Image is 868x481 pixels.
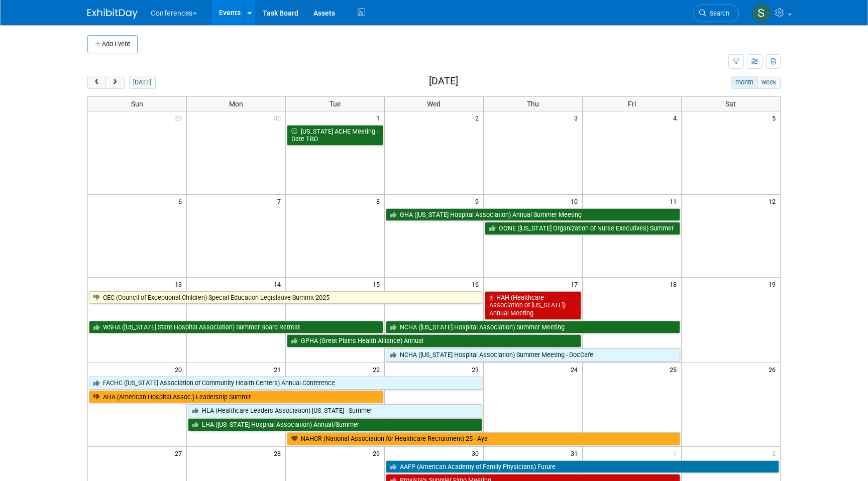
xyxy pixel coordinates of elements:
[89,291,482,304] a: CEC (Council of Exceptional Children) Special Education Legislative Summit 2025
[672,447,681,459] span: 1
[229,100,243,108] span: Mon
[375,111,384,124] span: 1
[174,111,186,124] span: 29
[89,391,383,404] a: AHA (American Hospital Assoc.) Leadership Summit
[330,100,341,108] span: Tue
[527,100,539,108] span: Thu
[570,195,582,207] span: 10
[386,321,680,334] a: NCHA ([US_STATE] Hospital Association) Summer Meeting
[485,222,680,235] a: OONE ([US_STATE] Organization of Nurse Executives) Summer
[287,125,383,146] a: [US_STATE] ACHE Meeting - Date TBD
[372,447,384,459] span: 29
[628,100,636,108] span: Fri
[471,447,483,459] span: 30
[752,4,771,23] img: Sophie Buffo
[188,418,482,431] a: LHA ([US_STATE] Hospital Association) Annual/Summer
[131,100,143,108] span: Sun
[771,111,780,124] span: 5
[474,111,483,124] span: 2
[174,447,186,459] span: 27
[273,447,285,459] span: 28
[87,9,138,19] img: ExhibitDay
[429,76,458,87] h2: [DATE]
[386,460,779,473] a: AAFP (American Academy of Family Physicians) Future
[273,111,285,124] span: 30
[386,348,680,362] a: NCHA ([US_STATE] Hospital Association) Summer Meeting - DocCafe
[372,278,384,290] span: 15
[693,5,739,22] a: Search
[570,363,582,376] span: 24
[105,76,124,89] button: next
[87,35,138,53] button: Add Event
[725,100,736,108] span: Sat
[87,76,106,89] button: prev
[570,447,582,459] span: 31
[273,278,285,290] span: 14
[757,76,781,89] button: week
[669,278,681,290] span: 18
[573,111,582,124] span: 3
[188,404,482,417] a: HLA (Healthcare Leaders Association) [US_STATE] - Summer
[129,76,156,89] button: [DATE]
[177,195,186,207] span: 6
[768,195,780,207] span: 12
[669,363,681,376] span: 25
[669,195,681,207] span: 11
[672,111,681,124] span: 4
[372,363,384,376] span: 22
[771,447,780,459] span: 2
[386,208,680,221] a: GHA ([US_STATE] Hospital Association) Annual Summer Meeting
[427,100,441,108] span: Wed
[471,363,483,376] span: 23
[485,291,581,320] a: HAH (Healthcare Association of [US_STATE]) Annual Meeting
[731,76,758,89] button: month
[174,363,186,376] span: 20
[287,334,581,347] a: GPHA (Great Plains Health Alliance) Annual
[375,195,384,207] span: 8
[273,363,285,376] span: 21
[287,432,680,445] a: NAHCR (National Association for Healthcare Recruitment) 25 - Aya
[89,321,383,334] a: WSHA ([US_STATE] State Hospital Association) Summer Board Retreat
[89,377,482,390] a: FACHC ([US_STATE] Association of Community Health Centers) Annual Conference
[276,195,285,207] span: 7
[471,278,483,290] span: 16
[474,195,483,207] span: 9
[768,363,780,376] span: 26
[174,278,186,290] span: 13
[706,10,729,17] span: Search
[570,278,582,290] span: 17
[768,278,780,290] span: 19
